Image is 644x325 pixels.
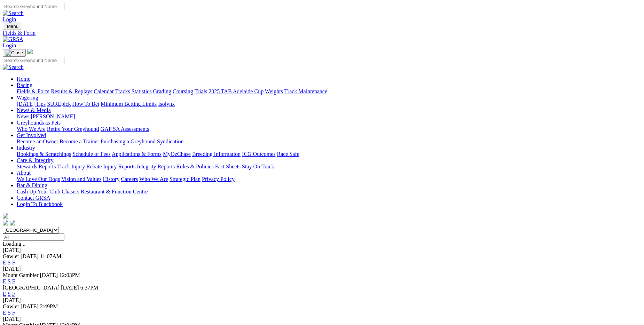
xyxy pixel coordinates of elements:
span: 6:37PM [80,285,99,291]
a: Bookings & Scratchings [17,151,71,157]
a: Race Safe [277,151,299,157]
button: Toggle navigation [3,23,21,30]
span: [GEOGRAPHIC_DATA] [3,285,60,291]
a: Statistics [132,88,152,94]
a: Vision and Values [61,176,101,182]
div: Get Involved [17,138,641,145]
a: Applications & Forms [112,151,162,157]
div: [DATE] [3,266,641,272]
a: S [8,310,11,316]
a: S [8,278,11,284]
a: Retire Your Greyhound [47,126,99,132]
span: [DATE] [61,285,79,291]
a: F [12,260,15,265]
a: Care & Integrity [17,157,54,163]
span: 12:03PM [59,272,80,278]
a: Cash Up Your Club [17,189,60,195]
a: F [12,278,15,284]
a: S [8,291,11,297]
a: Industry [17,145,35,151]
div: [DATE] [3,316,641,322]
img: Search [3,10,24,16]
input: Select date [3,233,64,241]
a: Grading [153,88,171,94]
a: Stay On Track [242,164,274,169]
a: Login [3,42,16,48]
a: Wagering [17,95,38,101]
a: MyOzChase [163,151,191,157]
a: Injury Reports [103,164,135,169]
a: E [3,310,6,316]
img: Close [6,50,23,56]
a: Track Maintenance [284,88,327,94]
a: Stewards Reports [17,164,56,169]
a: We Love Our Dogs [17,176,60,182]
a: E [3,278,6,284]
div: Care & Integrity [17,164,641,170]
a: [DATE] Tips [17,101,46,107]
a: Coursing [173,88,193,94]
a: Login To Blackbook [17,201,63,207]
a: Privacy Policy [202,176,235,182]
a: Track Injury Rebate [57,164,102,169]
a: Contact GRSA [17,195,50,201]
a: ICG Outcomes [242,151,275,157]
a: Purchasing a Greyhound [101,138,156,144]
span: Menu [7,24,18,29]
a: F [12,291,15,297]
a: Become a Trainer [60,138,99,144]
a: S [8,260,11,265]
img: twitter.svg [10,220,15,225]
img: facebook.svg [3,220,8,225]
img: logo-grsa-white.png [27,49,33,54]
a: E [3,291,6,297]
a: 2025 TAB Adelaide Cup [209,88,264,94]
a: Rules & Policies [176,164,214,169]
input: Search [3,57,64,64]
a: Fields & Form [3,30,641,36]
a: Greyhounds as Pets [17,120,61,126]
a: Weights [265,88,283,94]
a: Syndication [157,138,183,144]
div: Racing [17,88,641,95]
img: Search [3,64,24,70]
a: Login [3,16,16,22]
a: History [103,176,119,182]
a: Careers [121,176,138,182]
a: About [17,170,31,176]
a: News & Media [17,107,51,113]
div: Bar & Dining [17,189,641,195]
span: [DATE] [21,253,39,259]
a: Schedule of Fees [72,151,110,157]
input: Search [3,3,64,10]
a: Get Involved [17,132,46,138]
a: Results & Replays [51,88,92,94]
a: Become an Owner [17,138,58,144]
a: [PERSON_NAME] [31,113,75,119]
span: Loading... [3,241,25,247]
a: Isolynx [158,101,175,107]
span: [DATE] [21,303,39,309]
div: Industry [17,151,641,157]
a: How To Bet [72,101,100,107]
a: GAP SA Assessments [101,126,149,132]
span: Gawler [3,253,19,259]
a: Fields & Form [17,88,49,94]
a: News [17,113,29,119]
div: [DATE] [3,247,641,253]
a: Trials [194,88,207,94]
a: Fact Sheets [215,164,241,169]
img: GRSA [3,36,23,42]
button: Toggle navigation [3,49,26,57]
a: Home [17,76,30,82]
a: SUREpick [47,101,71,107]
a: Tracks [115,88,130,94]
a: Who We Are [17,126,46,132]
a: E [3,260,6,265]
span: Gawler [3,303,19,309]
a: Integrity Reports [137,164,175,169]
div: About [17,176,641,182]
span: Mount Gambier [3,272,39,278]
img: logo-grsa-white.png [3,213,8,219]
